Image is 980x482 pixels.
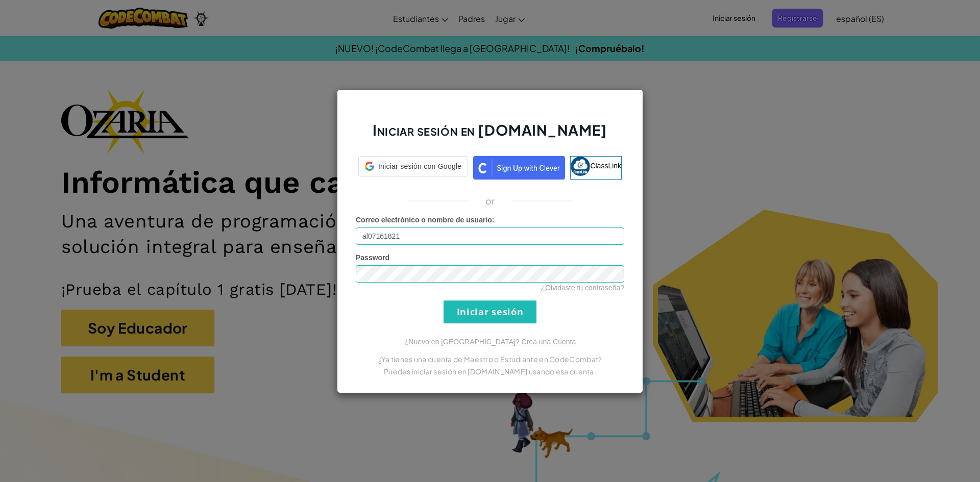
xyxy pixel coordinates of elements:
span: ClassLink [590,161,621,169]
span: Iniciar sesión con Google [378,161,461,171]
h2: Iniciar sesión en [DOMAIN_NAME] [356,120,624,150]
label: : [356,215,495,225]
span: Password [356,253,389,262]
a: ¿Olvidaste tu contraseña? [541,284,624,292]
img: clever_sso_button@2x.png [473,156,565,180]
div: Iniciar sesión con Google [358,156,468,176]
a: ¿Nuevo en [GEOGRAPHIC_DATA]? Crea una Cuenta [404,338,576,346]
p: ¿Ya tienes una cuenta de Maestro o Estudiante en CodeCombat? [356,353,624,365]
img: classlink-logo-small.png [571,157,590,176]
span: Correo electrónico o nombre de usuario [356,216,492,224]
input: Iniciar sesión [444,300,536,323]
p: Puedes iniciar sesión en [DOMAIN_NAME] usando esa cuenta. [356,365,624,377]
a: Iniciar sesión con Google [358,156,468,180]
p: or [485,195,495,207]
